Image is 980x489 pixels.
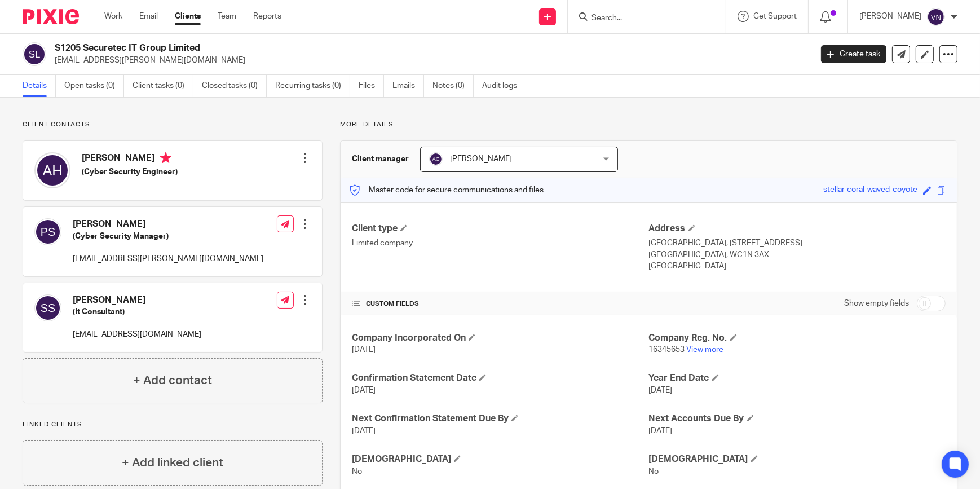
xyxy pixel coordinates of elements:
[23,9,79,24] img: Pixie
[34,152,70,188] img: svg%3E
[859,11,921,22] p: [PERSON_NAME]
[349,184,544,196] p: Master code for secure communications and files
[175,11,201,22] a: Clients
[352,153,409,165] h3: Client manager
[82,152,178,166] h4: [PERSON_NAME]
[359,75,384,97] a: Files
[649,453,946,465] h4: [DEMOGRAPHIC_DATA]
[649,413,946,425] h4: Next Accounts Due By
[352,346,376,354] span: [DATE]
[23,75,56,97] a: Details
[352,386,376,394] span: [DATE]
[649,332,946,344] h4: Company Reg. No.
[649,372,946,384] h4: Year End Date
[649,249,946,261] p: [GEOGRAPHIC_DATA], WC1N 3AX
[23,420,323,429] p: Linked clients
[253,11,281,22] a: Reports
[55,55,804,66] p: [EMAIL_ADDRESS][PERSON_NAME][DOMAIN_NAME]
[927,8,945,26] img: svg%3E
[482,75,526,97] a: Audit logs
[133,372,212,389] h4: + Add contact
[34,218,61,245] img: svg%3E
[432,75,474,97] a: Notes (0)
[753,12,797,20] span: Get Support
[139,11,158,22] a: Email
[649,386,673,394] span: [DATE]
[823,184,917,197] div: stellar-coral-waved-coyote
[352,413,648,425] h4: Next Confirmation Statement Due By
[202,75,267,97] a: Closed tasks (0)
[160,152,171,164] i: Primary
[122,454,223,472] h4: + Add linked client
[73,253,263,265] p: [EMAIL_ADDRESS][PERSON_NAME][DOMAIN_NAME]
[104,11,122,22] a: Work
[82,166,178,178] h5: (Cyber Security Engineer)
[352,299,648,309] h4: CUSTOM FIELDS
[590,14,692,24] input: Search
[73,306,201,318] h5: (It Consultant)
[352,453,648,465] h4: [DEMOGRAPHIC_DATA]
[649,468,659,475] span: No
[34,294,61,321] img: svg%3E
[429,152,443,166] img: svg%3E
[844,298,909,309] label: Show empty fields
[23,120,323,129] p: Client contacts
[352,372,648,384] h4: Confirmation Statement Date
[649,427,673,435] span: [DATE]
[649,223,946,235] h4: Address
[352,237,648,249] p: Limited company
[64,75,124,97] a: Open tasks (0)
[687,346,724,354] a: View more
[649,346,685,354] span: 16345653
[649,261,946,272] p: [GEOGRAPHIC_DATA]
[218,11,236,22] a: Team
[23,42,46,66] img: svg%3E
[73,329,201,340] p: [EMAIL_ADDRESS][DOMAIN_NAME]
[821,45,886,63] a: Create task
[73,294,201,306] h4: [PERSON_NAME]
[73,218,263,230] h4: [PERSON_NAME]
[649,237,946,249] p: [GEOGRAPHIC_DATA], [STREET_ADDRESS]
[352,427,376,435] span: [DATE]
[340,120,957,129] p: More details
[392,75,424,97] a: Emails
[275,75,350,97] a: Recurring tasks (0)
[133,75,193,97] a: Client tasks (0)
[352,223,648,235] h4: Client type
[73,231,263,242] h5: (Cyber Security Manager)
[352,468,362,475] span: No
[352,332,648,344] h4: Company Incorporated On
[450,155,512,163] span: [PERSON_NAME]
[55,42,654,54] h2: S1205 Securetec IT Group Limited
